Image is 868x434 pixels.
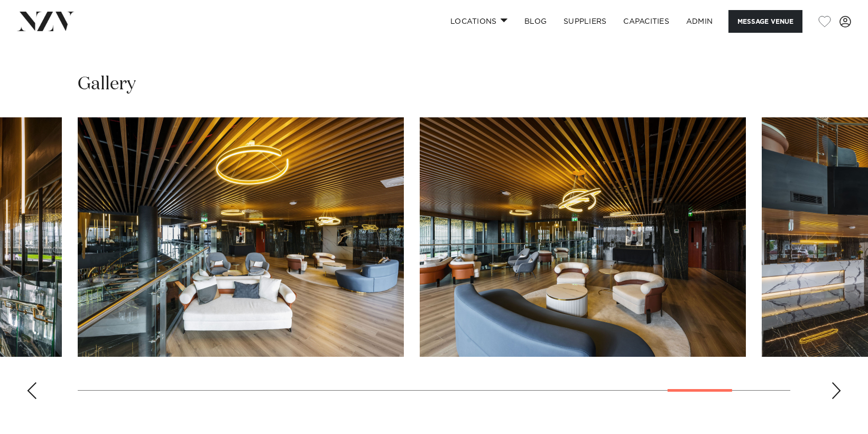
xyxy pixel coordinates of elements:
[615,10,678,33] a: Capacities
[728,10,802,33] button: Message Venue
[516,10,555,33] a: BLOG
[78,117,404,357] swiper-slide: 20 / 23
[442,10,516,33] a: Locations
[78,72,136,96] h2: Gallery
[555,10,615,33] a: SUPPLIERS
[17,12,75,31] img: nzv-logo.png
[420,117,746,357] swiper-slide: 21 / 23
[678,10,721,33] a: ADMIN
